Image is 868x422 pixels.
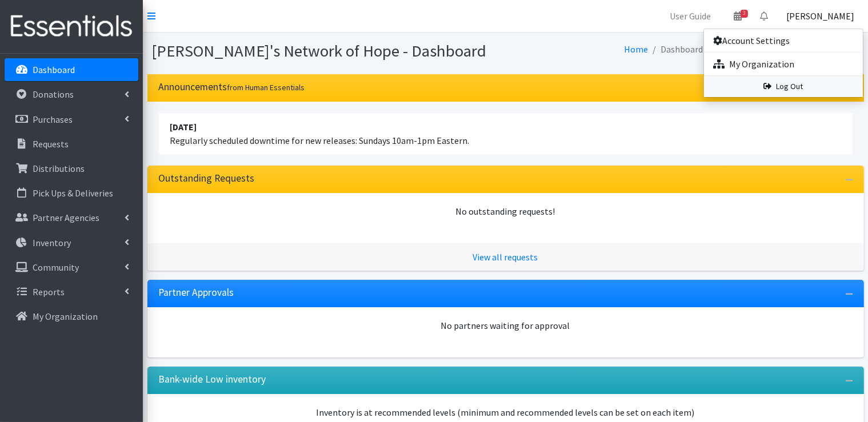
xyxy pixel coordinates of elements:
[159,172,255,184] h3: Outstanding Requests
[227,82,305,93] small: from Human Essentials
[777,5,863,27] a: [PERSON_NAME]
[5,132,138,155] a: Requests
[5,305,138,328] a: My Organization
[33,64,75,75] p: Dashboard
[152,41,502,61] h1: [PERSON_NAME]'s Network of Hope - Dashboard
[625,43,649,55] a: Home
[159,287,234,299] h3: Partner Approvals
[33,138,69,150] p: Requests
[704,29,863,52] a: Account Settings
[725,5,751,27] a: 3
[33,114,73,125] p: Purchases
[661,5,720,27] a: User Guide
[5,108,138,131] a: Purchases
[33,89,74,100] p: Donations
[5,182,138,204] a: Pick Ups & Deliveries
[33,237,71,248] p: Inventory
[473,251,538,263] a: View all requests
[5,256,138,279] a: Community
[5,83,138,106] a: Donations
[704,76,863,97] a: Log Out
[33,163,85,174] p: Distributions
[5,58,138,81] a: Dashboard
[159,204,853,218] div: No outstanding requests!
[5,206,138,229] a: Partner Agencies
[33,262,79,273] p: Community
[159,405,853,419] p: Inventory is at recommended levels (minimum and recommended levels can be set on each item)
[170,121,197,132] strong: [DATE]
[33,212,99,223] p: Partner Agencies
[159,113,853,154] li: Regularly scheduled downtime for new releases: Sundays 10am-1pm Eastern.
[159,373,266,385] h3: Bank-wide Low inventory
[33,187,113,199] p: Pick Ups & Deliveries
[649,41,703,58] li: Dashboard
[741,10,748,18] span: 3
[159,319,853,332] div: No partners waiting for approval
[5,231,138,254] a: Inventory
[5,7,138,46] img: HumanEssentials
[33,311,98,322] p: My Organization
[33,286,65,298] p: Reports
[704,53,863,75] a: My Organization
[159,81,305,93] h3: Announcements
[5,157,138,180] a: Distributions
[5,280,138,303] a: Reports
